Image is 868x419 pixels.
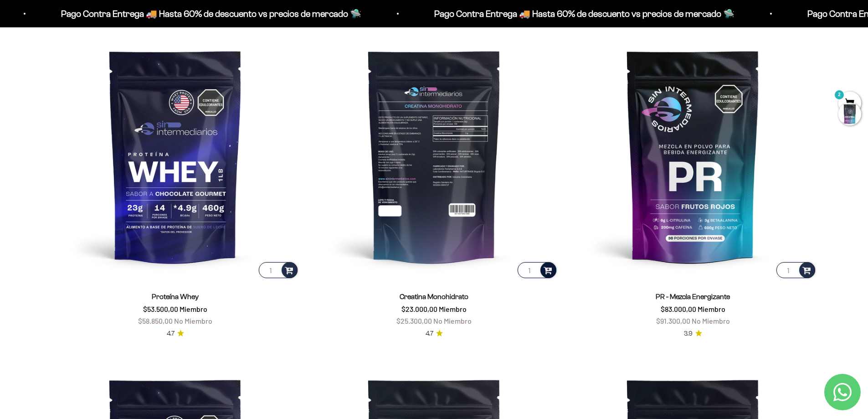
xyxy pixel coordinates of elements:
img: Creatina Monohidrato [310,32,558,280]
span: $53.500,00 [143,305,178,313]
p: Pago Contra Entrega 🚚 Hasta 60% de descuento vs precios de mercado 🛸 [58,6,358,21]
span: Miembro [698,305,725,313]
a: Proteína Whey [152,293,199,300]
span: 3.9 [684,329,693,339]
span: Miembro [439,305,467,313]
span: No Miembro [433,316,472,325]
mark: 2 [834,89,845,100]
span: 4.7 [426,329,433,339]
a: 4.74.7 de 5.0 estrellas [167,329,184,339]
span: No Miembro [692,316,730,325]
span: $23.000,00 [401,305,437,313]
a: PR - Mezcla Energizante [656,293,730,300]
a: 4.74.7 de 5.0 estrellas [426,329,443,339]
span: 4.7 [167,329,175,339]
span: $91.300,00 [656,316,690,325]
span: $58.850,00 [138,316,173,325]
a: Creatina Monohidrato [400,293,468,300]
span: $25.300,00 [396,316,432,325]
span: $83.000,00 [661,305,696,313]
a: 2 [838,99,861,109]
a: 3.93.9 de 5.0 estrellas [684,329,702,339]
span: No Miembro [174,316,212,325]
span: Miembro [180,305,207,313]
p: Pago Contra Entrega 🚚 Hasta 60% de descuento vs precios de mercado 🛸 [431,6,731,21]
